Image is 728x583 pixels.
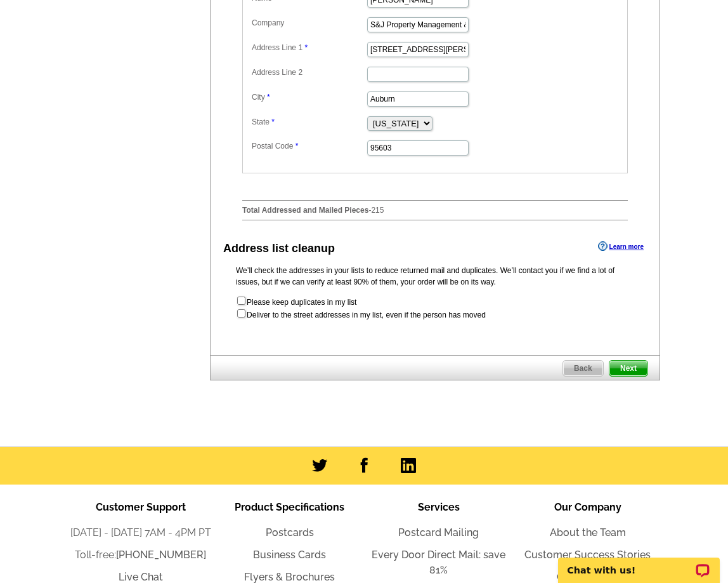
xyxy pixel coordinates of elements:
[524,549,651,561] a: Customer Success Stories
[66,525,215,540] li: [DATE] - [DATE] 7AM - 4PM PT
[236,295,634,321] form: Please keep duplicates in my list Deliver to the street addresses in my list, even if the person ...
[96,501,186,513] span: Customer Support
[563,361,603,376] span: Back
[266,526,314,539] a: Postcards
[66,547,215,563] li: Toll-free:
[550,543,728,583] iframe: LiveChat chat widget
[223,240,335,257] div: Address list cleanup
[609,361,647,376] span: Next
[244,571,335,583] a: Flyers & Brochures
[398,526,479,539] a: Postcard Mailing
[242,206,368,215] strong: Total Addressed and Mailed Pieces
[372,549,505,576] a: Every Door Direct Mail: save 81%
[418,501,460,513] span: Services
[598,241,644,251] a: Learn more
[252,67,366,78] label: Address Line 2
[554,501,621,513] span: Our Company
[116,549,206,561] a: [PHONE_NUMBER]
[253,549,326,561] a: Business Cards
[119,571,163,583] a: Live Chat
[236,265,634,288] p: We’ll check the addresses in your lists to reduce returned mail and duplicates. We’ll contact you...
[252,17,366,29] label: Company
[235,501,344,513] span: Product Specifications
[550,526,626,539] a: About the Team
[252,91,366,103] label: City
[252,116,366,128] label: State
[562,360,604,377] a: Back
[252,42,366,53] label: Address Line 1
[252,140,366,152] label: Postal Code
[371,206,384,215] span: 215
